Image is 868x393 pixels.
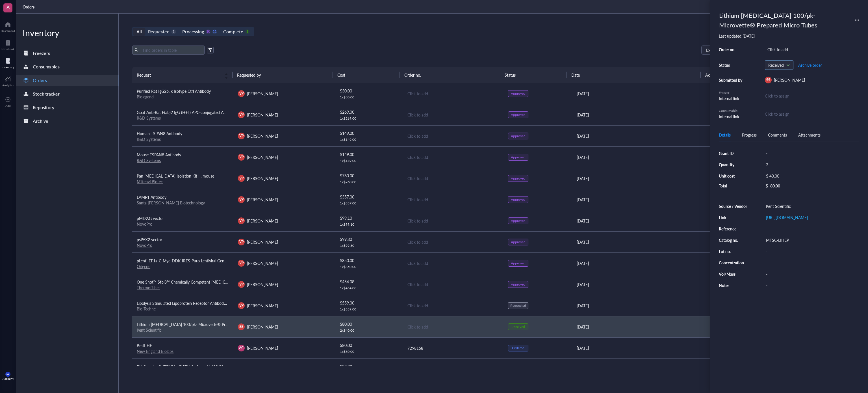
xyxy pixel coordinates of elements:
[340,265,398,269] div: 1 x $ 850.00
[770,183,780,188] div: 80.00
[1,20,15,33] a: Dashboard
[719,62,744,68] div: Status
[16,115,118,127] a: Archive
[137,242,152,248] a: NovoPro
[340,286,398,290] div: 1 x $ 454.08
[340,151,398,157] div: $ 149.00
[137,94,154,100] a: Biolegend
[233,67,333,83] th: Requested by
[239,218,244,223] span: VP
[16,102,118,113] a: Repository
[2,74,14,87] a: Analytics
[137,173,214,179] span: Pan [MEDICAL_DATA] Isolation Kit II, mouse
[402,189,504,210] td: Click to add
[6,373,9,375] span: MK
[2,65,14,69] div: Inventory
[33,90,60,98] div: Stock tracker
[247,260,278,266] span: [PERSON_NAME]
[137,306,156,312] a: Bio-Techne
[16,88,118,100] a: Stock tracker
[33,103,54,111] div: Repository
[239,346,244,351] span: AC
[511,113,526,117] div: Approved
[577,133,702,139] div: [DATE]
[5,104,11,107] div: Add
[137,194,166,200] span: LAMP1 Antibody
[340,257,398,264] div: $ 850.00
[407,260,499,266] div: Click to add
[402,316,504,337] td: Click to add
[239,91,244,96] span: VP
[577,196,702,203] div: [DATE]
[719,260,748,265] div: Concentration
[137,200,205,206] a: Santa [PERSON_NAME] Biotechnology
[137,157,161,163] a: R&D Systems
[340,215,398,221] div: $ 99.10
[719,151,748,156] div: Grant ID
[402,274,504,295] td: Click to add
[340,88,398,94] div: $ 30.00
[137,237,162,242] span: psPAX2 vector
[763,149,859,157] div: -
[763,202,859,210] div: Kent Scientific
[148,28,170,36] div: Requested
[247,154,278,160] span: [PERSON_NAME]
[247,112,278,118] span: [PERSON_NAME]
[407,281,499,288] div: Click to add
[141,46,202,54] input: Find orders in table
[798,63,822,67] span: Archive order
[500,67,567,83] th: Status
[763,161,859,169] div: 2
[340,236,398,242] div: $ 99.30
[239,133,244,139] span: VP
[719,204,748,209] div: Source / Vendor
[137,321,260,327] span: Lithium [MEDICAL_DATA] 100/pk- Microvette® Prepared Micro Tubes
[407,175,499,182] div: Click to add
[239,239,244,245] span: VP
[239,112,244,117] span: VP
[511,261,526,265] div: Approved
[137,88,211,94] span: Purified Rat IgG2b, κ Isotype Ctrl Antibody
[577,260,702,266] div: [DATE]
[719,90,744,95] div: Freezer
[245,29,250,34] div: 1
[33,49,50,57] div: Freezers
[340,172,398,179] div: $ 760.00
[766,77,770,83] span: SS
[247,133,278,139] span: [PERSON_NAME]
[33,76,47,84] div: Orders
[340,95,398,100] div: 1 x $ 30.00
[247,282,278,287] span: [PERSON_NAME]
[511,176,526,181] div: Approved
[511,325,525,329] div: Received
[340,328,398,333] div: 2 x $ 40.00
[511,282,526,287] div: Approved
[137,131,182,136] span: Human TSPAN8 Antibody
[137,279,243,285] span: One Shot™ Stbl3™ Chemically Competent [MEDICAL_DATA]
[717,9,835,31] div: Lithium [MEDICAL_DATA] 100/pk- Microvette® Prepared Micro Tubes
[763,247,859,255] div: -
[137,327,162,333] a: Kent Scientific
[742,132,757,138] div: Progress
[719,47,744,52] div: Order no.
[137,348,173,354] a: New England Biolabs
[137,72,221,78] span: Request
[247,345,278,351] span: [PERSON_NAME]
[137,115,161,121] a: R&D Systems
[719,183,748,188] div: Total
[340,201,398,206] div: 1 x $ 357.00
[340,363,398,370] div: $ 22.99
[340,116,398,121] div: 1 x $ 269.00
[16,27,118,38] div: Inventory
[577,154,702,160] div: [DATE]
[407,324,499,330] div: Click to add
[16,75,118,86] a: Orders
[340,180,398,184] div: 1 x $ 760.00
[407,133,499,139] div: Click to add
[247,176,278,181] span: [PERSON_NAME]
[212,29,217,34] div: 11
[407,239,499,245] div: Click to add
[340,222,398,227] div: 1 x $ 99.10
[340,349,398,354] div: 1 x $ 80.00
[23,4,36,9] a: Orders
